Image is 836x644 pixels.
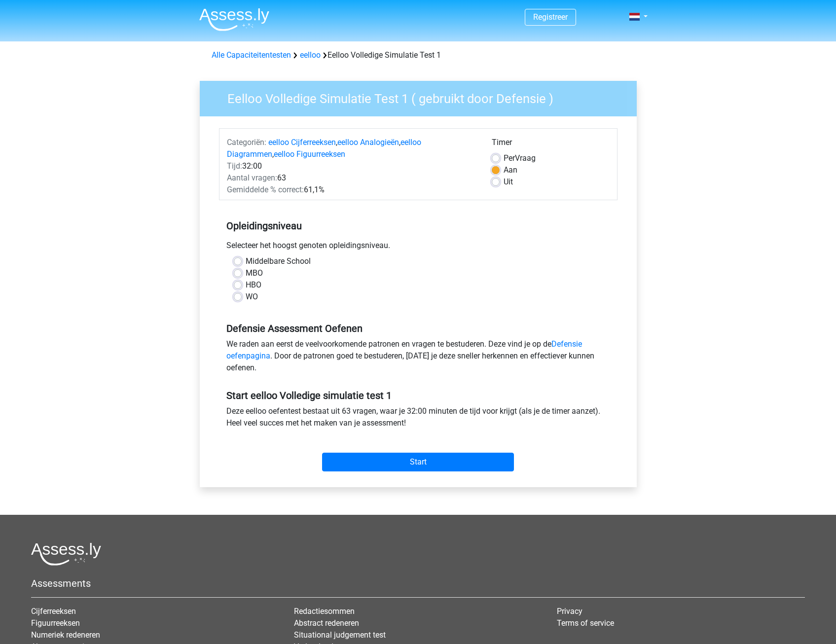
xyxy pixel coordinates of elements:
a: Numeriek redeneren [31,630,100,640]
a: Registreer [533,12,568,22]
label: HBO [246,279,261,291]
div: 63 [219,172,484,184]
img: Assessly logo [31,542,101,566]
a: Cijferreeksen [31,607,76,616]
a: Terms of service [557,618,614,628]
a: eelloo [300,50,321,60]
label: Middelbare School [246,255,311,267]
h5: Start eelloo Volledige simulatie test 1 [226,390,610,401]
a: Privacy [557,607,582,616]
label: WO [246,291,258,303]
a: Alle Capaciteitentesten [212,50,291,60]
label: MBO [246,267,263,279]
div: We raden aan eerst de veelvoorkomende patronen en vragen te bestuderen. Deze vind je op de . Door... [219,338,618,378]
input: Start [322,453,514,471]
label: Uit [504,176,513,188]
a: Situational judgement test [294,630,386,640]
div: 61,1% [219,184,484,196]
h5: Defensie Assessment Oefenen [226,322,610,334]
h3: Eelloo Volledige Simulatie Test 1 ( gebruikt door Defensie ) [216,87,629,107]
label: Aan [504,164,517,176]
a: Abstract redeneren [294,618,359,628]
label: Vraag [504,152,536,164]
span: Tijd: [227,161,242,171]
div: Eelloo Volledige Simulatie Test 1 [208,49,629,61]
span: Per [504,153,515,163]
span: Aantal vragen: [227,173,277,182]
a: eelloo Cijferreeksen [268,138,336,147]
a: Redactiesommen [294,607,355,616]
h5: Assessments [31,577,805,589]
div: Timer [492,137,610,152]
div: Selecteer het hoogst genoten opleidingsniveau. [219,240,618,255]
span: Categoriën: [227,138,266,147]
a: eelloo Analogieën [337,138,399,147]
img: Assessly [199,8,269,31]
div: , , , [219,137,484,160]
div: 32:00 [219,160,484,172]
a: Figuurreeksen [31,618,80,628]
h5: Opleidingsniveau [226,216,610,236]
a: eelloo Figuurreeksen [274,149,345,159]
div: Deze eelloo oefentest bestaat uit 63 vragen, waar je 32:00 minuten de tijd voor krijgt (als je de... [219,405,618,433]
span: Gemiddelde % correct: [227,185,304,194]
